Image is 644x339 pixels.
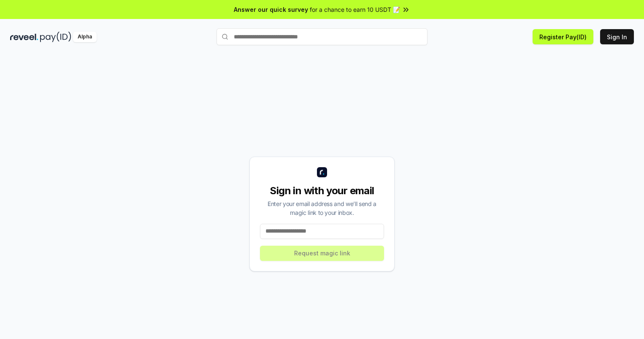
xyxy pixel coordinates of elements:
img: reveel_dark [10,32,38,42]
div: Alpha [73,32,97,42]
span: Answer our quick survey [234,5,308,14]
img: logo_small [317,167,327,177]
img: pay_id [40,32,71,42]
button: Register Pay(ID) [533,29,593,44]
div: Sign in with your email [260,184,384,198]
span: for a chance to earn 10 USDT 📝 [310,5,400,14]
button: Sign In [600,29,634,44]
div: Enter your email address and we’ll send a magic link to your inbox. [260,199,384,217]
